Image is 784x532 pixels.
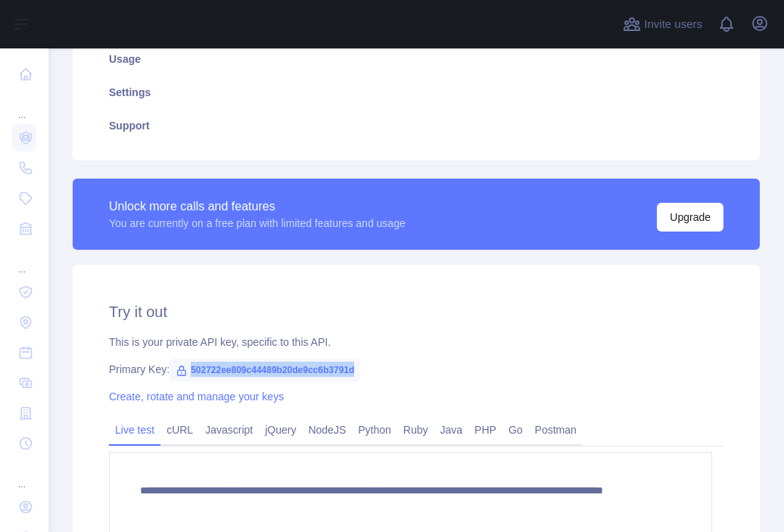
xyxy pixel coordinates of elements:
a: Usage [91,42,742,76]
a: Python [352,418,397,442]
a: PHP [468,418,502,442]
span: Invite users [644,16,702,33]
div: Primary Key: [109,362,723,377]
button: Upgrade [657,203,723,232]
a: Ruby [397,418,434,442]
div: ... [12,460,36,490]
a: Create, rotate and manage your keys [109,390,284,403]
a: Javascript [199,418,259,442]
h2: Try it out [109,301,723,322]
div: You are currently on a free plan with limited features and usage [109,216,406,231]
div: Unlock more calls and features [109,198,406,216]
span: 502722ee809c44489b20de9cc6b3791d [170,359,360,381]
a: Live test [109,418,160,442]
div: This is your private API key, specific to this API. [109,334,723,350]
a: jQuery [259,418,302,442]
a: Settings [91,76,742,109]
a: Support [91,109,742,142]
a: NodeJS [302,418,352,442]
div: ... [12,91,36,121]
div: ... [12,245,36,275]
a: Postman [529,418,583,442]
a: Go [502,418,529,442]
a: cURL [160,418,199,442]
a: Java [434,418,469,442]
button: Invite users [620,12,705,36]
